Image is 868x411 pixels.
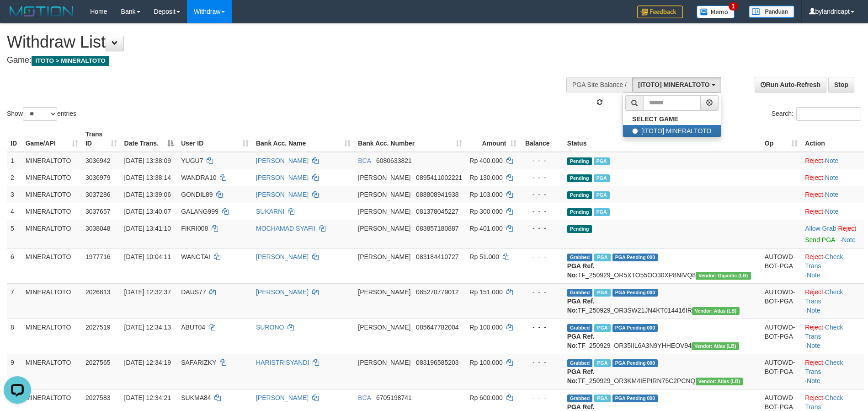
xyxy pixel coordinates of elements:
a: [PERSON_NAME] [256,174,309,181]
label: [ITOTO] MINERALTOTO [623,125,721,137]
th: Op: activate to sort column ascending [761,126,801,152]
td: TF_250929_OR5XTO55OO30XP8NIVQ8 [564,248,761,283]
th: User ID: activate to sort column ascending [177,126,252,152]
b: PGA Ref. No: [567,297,595,314]
span: 3037286 [85,191,111,198]
span: Grabbed [567,289,593,297]
img: panduan.png [749,5,794,18]
a: MOCHAMAD SYAFII [256,225,315,232]
td: MINERALTOTO [22,152,82,169]
span: [DATE] 12:32:37 [124,288,171,296]
a: Reject [805,288,823,296]
span: [PERSON_NAME] [358,359,410,366]
a: Allow Grab [805,225,836,232]
span: YUGU7 [181,157,203,164]
a: SELECT GAME [623,113,721,125]
div: - - - [524,323,560,332]
span: PGA Pending [612,395,658,402]
div: - - - [524,224,560,233]
b: PGA Ref. No: [567,368,595,384]
label: Search: [772,107,861,121]
a: Note [807,377,820,384]
a: Stop [828,77,854,92]
td: MINERALTOTO [22,248,82,283]
span: [PERSON_NAME] [358,288,410,296]
span: GALANG999 [181,208,218,215]
td: · [801,220,864,248]
span: Copy 081378045227 to clipboard [416,208,458,215]
td: 5 [7,220,22,248]
b: PGA Ref. No: [567,333,595,349]
span: · [805,225,838,232]
div: - - - [524,393,560,402]
img: Button%20Memo.svg [697,5,735,18]
a: SURONO [256,324,284,331]
select: Showentries [23,107,57,121]
span: Rp 401.000 [469,225,502,232]
a: HARISTRISYANDI [256,359,309,366]
a: Note [825,157,839,164]
span: Copy 085270779012 to clipboard [416,288,458,296]
span: Pending [567,208,592,216]
span: [DATE] 12:34:19 [124,359,171,366]
a: [PERSON_NAME] [256,394,309,401]
span: Copy 083184410727 to clipboard [416,253,458,260]
div: - - - [524,207,560,216]
a: Reject [805,394,823,401]
span: [DATE] 13:38:14 [124,174,171,181]
td: 8 [7,319,22,354]
a: Note [825,191,839,198]
span: [PERSON_NAME] [358,225,410,232]
td: · · [801,248,864,283]
a: Check Trans [805,288,843,305]
span: Marked by bylanggota2 [594,191,610,199]
span: PGA Pending [612,359,658,367]
td: 4 [7,203,22,220]
span: [DATE] 12:34:21 [124,394,171,401]
img: MOTION_logo.png [7,5,76,18]
a: Note [807,307,820,314]
span: SAFARIZKY [181,359,216,366]
a: Reject [805,324,823,331]
span: Rp 300.000 [469,208,502,215]
span: [PERSON_NAME] [358,208,410,215]
span: Grabbed [567,359,593,367]
a: Note [807,271,820,279]
label: Show entries [7,107,76,121]
a: [PERSON_NAME] [256,253,309,260]
td: AUTOWD-BOT-PGA [761,283,801,319]
span: FIKRI008 [181,225,208,232]
a: Reject [805,253,823,260]
span: 3036979 [85,174,111,181]
span: 3037657 [85,208,111,215]
a: Reject [805,359,823,366]
span: [PERSON_NAME] [358,191,410,198]
a: [PERSON_NAME] [256,191,309,198]
div: - - - [524,252,560,261]
td: AUTOWD-BOT-PGA [761,354,801,389]
span: Rp 51.000 [469,253,499,260]
td: MINERALTOTO [22,354,82,389]
th: Amount: activate to sort column ascending [466,126,520,152]
td: 1 [7,152,22,169]
span: Copy 083196585203 to clipboard [416,359,458,366]
span: 3036942 [85,157,111,164]
th: ID [7,126,22,152]
span: Marked by bylanggota2 [594,395,610,402]
span: BCA [358,394,371,401]
div: - - - [524,358,560,367]
span: [PERSON_NAME] [358,324,410,331]
a: Check Trans [805,324,843,340]
span: Pending [567,225,592,233]
th: Bank Acc. Number: activate to sort column ascending [354,126,466,152]
a: Reject [805,191,823,198]
a: Note [825,174,839,181]
td: MINERALTOTO [22,220,82,248]
a: Note [825,208,839,215]
span: [DATE] 13:40:07 [124,208,171,215]
span: Rp 130.000 [469,174,502,181]
span: ABUT04 [181,324,205,331]
span: Grabbed [567,324,593,332]
span: Marked by bylanggota2 [594,174,610,182]
a: Reject [805,157,823,164]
